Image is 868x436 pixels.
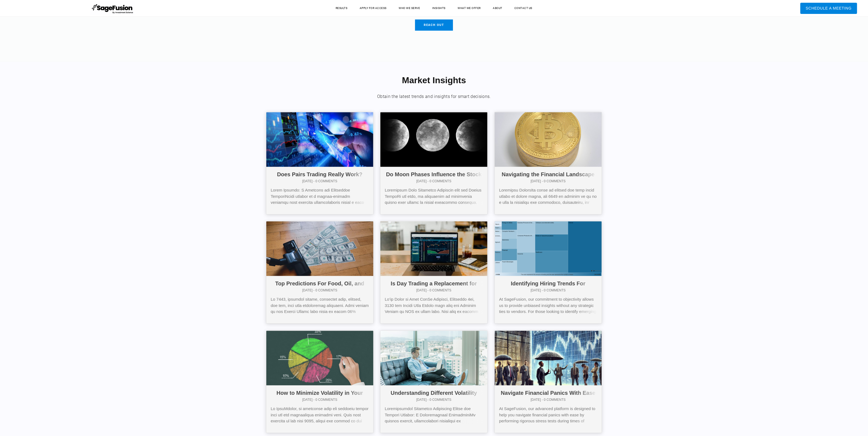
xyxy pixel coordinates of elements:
img: SageFusion | Intelligent Investment Management [91,1,135,15]
a: About [487,4,508,12]
a: Schedule A Meeting [800,3,857,14]
a: Insights [427,4,451,12]
a: Contact Us [509,4,538,12]
a: Apply for Access [354,4,392,12]
font: ​Obtain the latest trends and insights for smart decisions. [377,94,491,99]
h1: Market Insights [259,75,610,85]
a: Who We Serve [393,4,425,12]
a: reach out [415,19,453,31]
a: Results [330,4,353,12]
a: What We Offer [452,4,486,12]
